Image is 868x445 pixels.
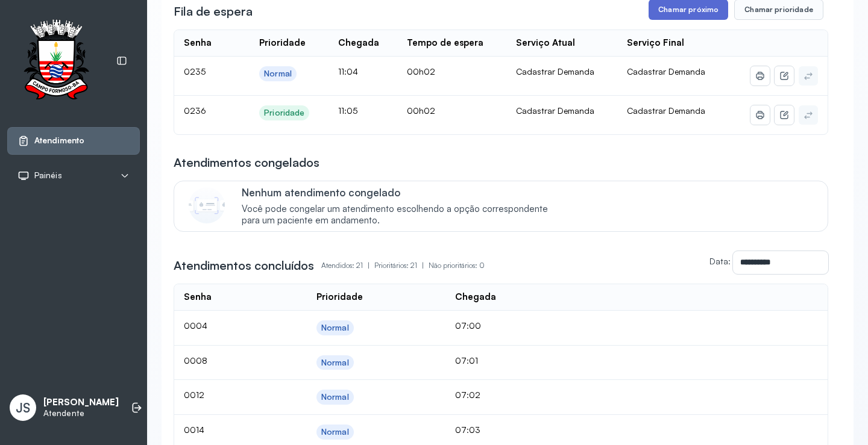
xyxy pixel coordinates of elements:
[422,261,424,270] span: |
[184,355,207,366] span: 0008
[407,37,483,49] div: Tempo de espera
[429,257,485,274] p: Não prioritários: 0
[516,66,608,77] div: Cadastrar Demanda
[43,397,119,408] p: [PERSON_NAME]
[407,66,435,76] span: 00h02
[338,66,358,76] span: 11:04
[184,105,206,116] span: 0236
[407,105,435,116] span: 00h02
[242,186,561,199] p: Nenhum atendimento congelado
[189,187,225,223] img: Imagem de CalloutCard
[264,69,292,79] div: Normal
[34,170,62,181] span: Painéis
[242,204,561,226] span: Você pode congelar um atendimento escolhendo a opção correspondente para um paciente em andamento.
[627,37,684,49] div: Serviço Final
[184,37,212,49] div: Senha
[455,291,496,303] div: Chegada
[184,390,204,400] span: 0012
[174,257,314,274] h3: Atendimentos concluídos
[17,135,130,147] a: Atendimento
[627,66,705,76] span: Cadastrar Demanda
[184,320,207,331] span: 0004
[264,108,304,118] div: Prioridade
[174,154,319,171] h3: Atendimentos congelados
[321,323,349,333] div: Normal
[516,105,608,116] div: Cadastrar Demanda
[34,135,84,146] span: Atendimento
[374,257,429,274] p: Prioritários: 21
[321,358,349,368] div: Normal
[338,37,379,49] div: Chegada
[516,37,575,49] div: Serviço Atual
[259,37,306,49] div: Prioridade
[709,256,731,266] label: Data:
[316,291,363,303] div: Prioridade
[455,390,480,400] span: 07:02
[338,105,357,116] span: 11:05
[174,3,253,20] h3: Fila de espera
[455,425,480,435] span: 07:03
[43,408,119,419] p: Atendente
[321,392,349,402] div: Normal
[627,105,705,116] span: Cadastrar Demanda
[321,427,349,437] div: Normal
[184,425,204,435] span: 0014
[455,355,478,366] span: 07:01
[13,19,99,103] img: Logotipo do estabelecimento
[321,257,374,274] p: Atendidos: 21
[368,261,370,270] span: |
[184,66,206,76] span: 0235
[184,291,212,303] div: Senha
[455,320,481,331] span: 07:00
